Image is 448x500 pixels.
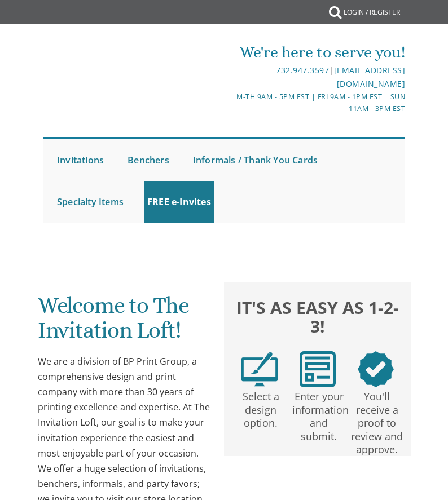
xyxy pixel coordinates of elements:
p: You'll receive a proof to review and approve. [350,387,404,456]
p: Enter your information and submit. [292,387,346,443]
a: [EMAIL_ADDRESS][DOMAIN_NAME] [334,65,406,89]
img: step1.png [241,351,278,387]
div: M-Th 9am - 5pm EST | Fri 9am - 1pm EST | Sun 11am - 3pm EST [225,91,405,115]
a: Invitations [54,139,107,181]
div: | [225,64,405,91]
div: We're here to serve you! [225,41,405,64]
a: Informals / Thank You Cards [190,139,320,181]
h2: It's as easy as 1-2-3! [230,297,405,337]
a: FREE e-Invites [144,181,214,223]
h1: Welcome to The Invitation Loft! [38,293,212,351]
img: step2.png [300,351,336,387]
a: Benchers [125,139,172,181]
a: 732.947.3597 [276,65,329,76]
p: Select a design option. [234,387,288,430]
img: step3.png [358,351,394,387]
a: Specialty Items [54,181,126,223]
